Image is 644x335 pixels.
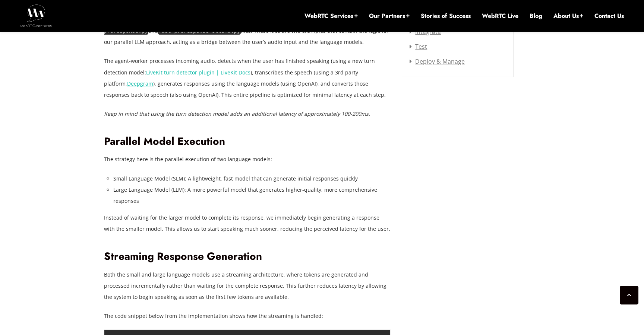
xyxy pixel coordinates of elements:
code: fast-preresponse-ollama.py [158,28,241,35]
a: Stories of Success [421,12,471,20]
a: WebRTC Services [304,12,358,20]
a: Contact Us [594,12,624,20]
a: Deepgram [127,80,153,87]
a: Test [410,42,427,51]
em: Keep in mind that using the turn detection model adds an additional latency of approximately 100-... [104,110,370,117]
h2: Parallel Model Execution [104,135,391,148]
code: fast-preresponse.py [104,16,326,35]
a: WebRTC Live [482,12,518,20]
li: Small Language Model (SLM): A lightweight, fast model that can generate initial responses quickly [113,173,391,184]
h2: Streaming Response Generation [104,250,391,263]
p: Both the small and large language models use a streaming architecture, where tokens are generated... [104,269,391,303]
p: The code snippet below from the implementation shows how the streaming is handled: [104,310,391,322]
a: About Us [553,12,583,20]
p: The strategy here is the parallel execution of two language models: [104,154,391,165]
a: LiveKit turn detector plugin | LiveKit Docs [146,69,250,76]
a: Blog [530,12,542,20]
li: Large Language Model (LLM): A more powerful model that generates higher-quality, more comprehensi... [113,184,391,207]
a: Our Partners [369,12,410,20]
a: Deploy & Manage [410,57,465,66]
p: The agent-worker processes incoming audio, detects when the user has finished speaking (using a n... [104,55,391,100]
p: Instead of waiting for the larger model to complete its response, we immediately begin generating... [104,212,391,234]
a: Integrate [410,28,441,36]
img: WebRTC.ventures [20,4,52,27]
